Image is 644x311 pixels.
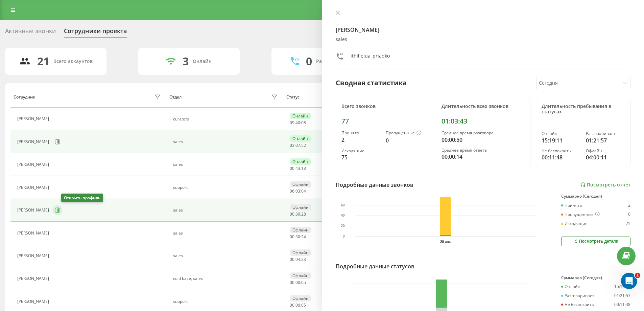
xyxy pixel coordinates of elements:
[542,153,580,161] div: 00:11:48
[290,135,311,142] div: Онлайн
[442,153,525,161] div: 00:00:14
[542,136,580,145] div: 15:19:11
[561,275,630,280] div: Суммарно (Сегодня)
[561,237,630,246] button: Посмотреть детали
[626,221,630,226] div: 75
[301,120,306,126] span: 08
[316,59,353,64] div: Разговаривают
[173,185,280,190] div: support
[64,27,127,38] div: Сотрудники проекта
[290,188,294,194] span: 06
[573,239,618,244] div: Посмотреть детали
[53,59,93,64] div: Всего аккаунтов
[440,240,451,244] text: 20 авг.
[301,188,306,194] span: 04
[295,165,300,171] span: 43
[301,257,306,262] span: 23
[336,26,631,34] h4: [PERSON_NAME]
[442,131,525,135] div: Среднее время разговора
[301,142,306,148] span: 52
[37,55,49,68] div: 21
[342,235,344,238] text: 0
[341,214,345,217] text: 40
[586,153,625,161] div: 04:00:11
[386,131,425,136] div: Пропущенные
[290,212,306,217] div: : :
[621,273,637,289] iframe: Intercom live chat
[586,131,625,136] div: Разговаривает
[290,257,306,262] div: : :
[173,139,280,144] div: sales
[5,27,56,38] div: Активные звонки
[290,181,311,187] div: Офлайн
[290,295,311,302] div: Офлайн
[14,95,35,99] div: Сотрудник
[301,165,306,171] span: 13
[173,299,280,304] div: support
[17,299,51,304] div: [PERSON_NAME]
[341,131,380,135] div: Принято
[336,37,631,42] div: sales
[442,117,525,125] div: 01:03:43
[336,262,414,270] div: Подробные данные статусов
[173,276,280,281] div: cold base, sales
[301,280,306,285] span: 05
[341,153,380,161] div: 75
[341,203,345,207] text: 60
[17,253,51,258] div: [PERSON_NAME]
[295,302,300,308] span: 00
[290,165,294,171] span: 00
[173,253,280,258] div: sales
[295,188,300,194] span: 03
[17,231,51,236] div: [PERSON_NAME]
[290,120,306,125] div: : :
[586,149,625,153] div: Офлайн
[173,117,280,121] div: curators
[17,185,51,190] div: [PERSON_NAME]
[341,149,380,153] div: Исходящие
[586,136,625,145] div: 01:21:57
[561,194,630,199] div: Суммарно (Сегодня)
[286,95,300,99] div: Статус
[628,212,630,217] div: 0
[341,104,425,109] div: Всего звонков
[290,302,294,308] span: 00
[290,113,311,119] div: Онлайн
[341,136,380,144] div: 2
[290,143,306,148] div: : :
[173,231,280,236] div: sales
[17,276,51,281] div: [PERSON_NAME]
[169,95,182,99] div: Отдел
[442,136,525,144] div: 00:00:50
[301,234,306,240] span: 24
[295,280,300,285] span: 00
[306,55,312,68] div: 0
[290,272,311,279] div: Офлайн
[295,257,300,262] span: 04
[351,52,390,62] div: ithillelua_priadko
[614,302,630,307] div: 00:11:48
[17,116,51,121] div: [PERSON_NAME]
[17,162,51,167] div: [PERSON_NAME]
[295,234,300,240] span: 30
[561,203,582,208] div: Принято
[561,302,594,307] div: Не беспокоить
[183,55,189,68] div: 3
[442,148,525,153] div: Среднее время ответа
[61,194,103,202] div: Открыть профиль
[17,139,51,144] div: [PERSON_NAME]
[561,212,600,217] div: Пропущенные
[290,142,294,148] span: 03
[290,249,311,256] div: Офлайн
[193,59,212,64] div: Онлайн
[614,293,630,298] div: 01:21:57
[290,227,311,233] div: Офлайн
[386,136,425,145] div: 0
[635,273,640,278] span: 1
[290,204,311,210] div: Офлайн
[17,208,51,213] div: [PERSON_NAME]
[290,211,294,217] span: 00
[290,280,294,285] span: 00
[341,224,345,228] text: 20
[442,104,525,109] div: Длительность всех звонков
